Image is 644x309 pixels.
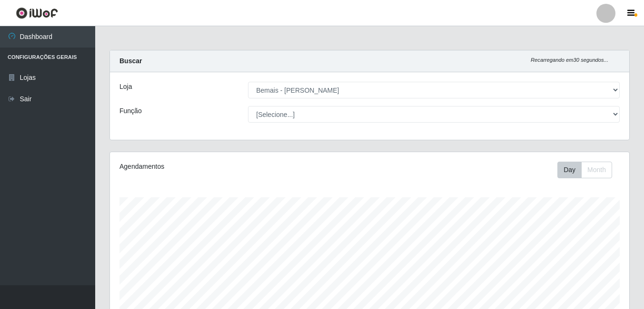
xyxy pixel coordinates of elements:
[531,57,608,63] i: Recarregando em 30 segundos...
[557,162,620,178] div: Toolbar with button groups
[119,57,142,65] strong: Buscar
[557,162,612,178] div: First group
[16,7,58,19] img: CoreUI Logo
[119,106,142,116] label: Função
[557,162,582,178] button: Day
[119,162,319,172] div: Agendamentos
[581,162,612,178] button: Month
[119,82,132,92] label: Loja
